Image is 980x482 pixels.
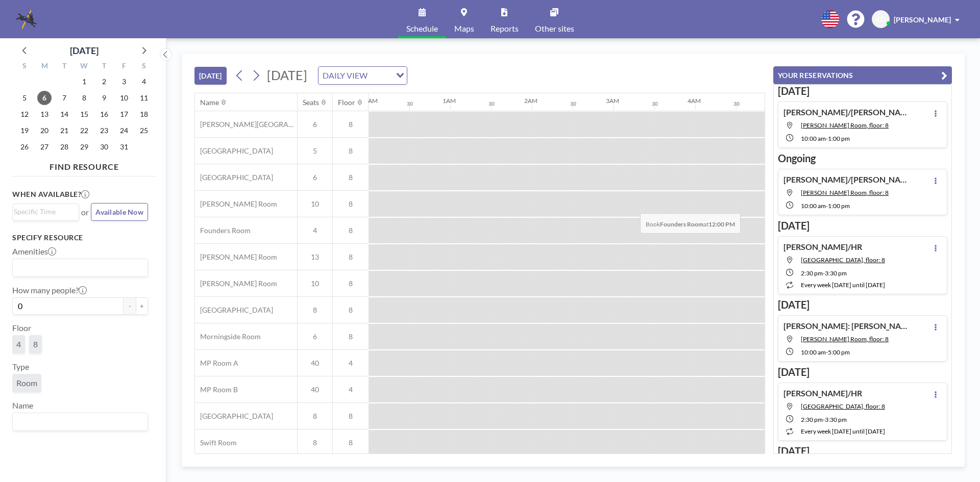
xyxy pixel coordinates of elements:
[488,100,495,107] div: 30
[35,60,55,73] div: M
[12,233,148,242] h3: Specify resource
[801,135,826,142] span: 10:00 AM
[16,339,21,349] span: 4
[876,15,886,24] span: CD
[137,74,151,89] span: Saturday, October 4, 2025
[333,438,369,447] span: 8
[333,412,369,421] span: 8
[17,107,32,121] span: Sunday, October 12, 2025
[338,98,355,107] div: Floor
[333,173,369,182] span: 8
[15,60,35,73] div: S
[77,91,91,105] span: Wednesday, October 8, 2025
[333,199,369,209] span: 8
[406,24,438,33] span: Schedule
[298,252,332,262] span: 13
[97,140,111,154] span: Thursday, October 30, 2025
[801,281,885,289] span: every week [DATE] until [DATE]
[195,385,238,394] span: MP Room B
[97,74,111,89] span: Thursday, October 2, 2025
[117,140,131,154] span: Friday, October 31, 2025
[333,226,369,235] span: 8
[801,189,889,196] span: McGhee Room, floor: 8
[801,256,885,264] span: West End Room, floor: 8
[321,69,370,82] span: DAILY VIEW
[195,306,273,315] span: [GEOGRAPHIC_DATA]
[117,91,131,105] span: Friday, October 10, 2025
[37,107,52,121] span: Monday, October 13, 2025
[828,135,850,142] span: 1:00 PM
[16,378,37,388] span: Room
[195,199,277,209] span: [PERSON_NAME] Room
[801,348,826,356] span: 10:00 AM
[12,362,29,372] label: Type
[17,140,32,154] span: Sunday, October 26, 2025
[778,366,947,378] h3: [DATE]
[733,100,740,107] div: 30
[14,415,142,428] input: Search for option
[77,107,91,121] span: Wednesday, October 15, 2025
[14,206,73,217] input: Search for option
[333,252,369,262] span: 8
[195,412,273,421] span: [GEOGRAPHIC_DATA]
[333,279,369,288] span: 8
[37,140,52,154] span: Monday, October 27, 2025
[298,120,332,129] span: 6
[783,321,911,331] h4: [PERSON_NAME]: [PERSON_NAME] / [PERSON_NAME]
[333,385,369,394] span: 4
[298,199,332,209] span: 10
[70,43,99,58] div: [DATE]
[124,297,136,315] button: -
[298,385,332,394] span: 40
[117,74,131,89] span: Friday, October 3, 2025
[333,306,369,315] span: 8
[801,121,889,129] span: McGhee Room, floor: 8
[57,91,71,105] span: Tuesday, October 7, 2025
[778,445,947,458] h3: [DATE]
[13,413,148,430] div: Search for option
[783,107,911,117] h4: [PERSON_NAME]/[PERSON_NAME]
[298,438,332,447] span: 8
[94,60,114,73] div: T
[136,297,148,315] button: +
[17,91,32,105] span: Sunday, October 5, 2025
[37,123,52,138] span: Monday, October 20, 2025
[137,123,151,138] span: Saturday, October 25, 2025
[195,438,237,447] span: Swift Room
[33,339,38,349] span: 8
[13,259,148,276] div: Search for option
[16,9,37,30] img: organization-logo
[137,107,151,121] span: Saturday, October 18, 2025
[267,67,307,83] span: [DATE]
[298,332,332,341] span: 6
[660,220,703,228] b: Founders Room
[195,173,273,182] span: [GEOGRAPHIC_DATA]
[97,91,111,105] span: Thursday, October 9, 2025
[801,202,826,210] span: 10:00 AM
[491,24,519,33] span: Reports
[640,213,741,234] span: Book at
[535,24,574,33] span: Other sites
[825,416,847,423] span: 3:30 PM
[298,226,332,235] span: 4
[12,400,33,411] label: Name
[801,427,885,435] span: every week [DATE] until [DATE]
[114,60,134,73] div: F
[194,67,227,85] button: [DATE]
[75,60,94,73] div: W
[652,100,658,107] div: 30
[708,220,735,228] b: 12:00 PM
[298,146,332,156] span: 5
[95,208,143,216] span: Available Now
[77,74,91,89] span: Wednesday, October 1, 2025
[801,402,885,410] span: West End Room, floor: 8
[57,140,71,154] span: Tuesday, October 28, 2025
[195,226,251,235] span: Founders Room
[77,140,91,154] span: Wednesday, October 29, 2025
[371,69,390,82] input: Search for option
[298,359,332,368] span: 40
[688,97,701,105] div: 4AM
[97,123,111,138] span: Thursday, October 23, 2025
[117,107,131,121] span: Friday, October 17, 2025
[195,146,273,156] span: [GEOGRAPHIC_DATA]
